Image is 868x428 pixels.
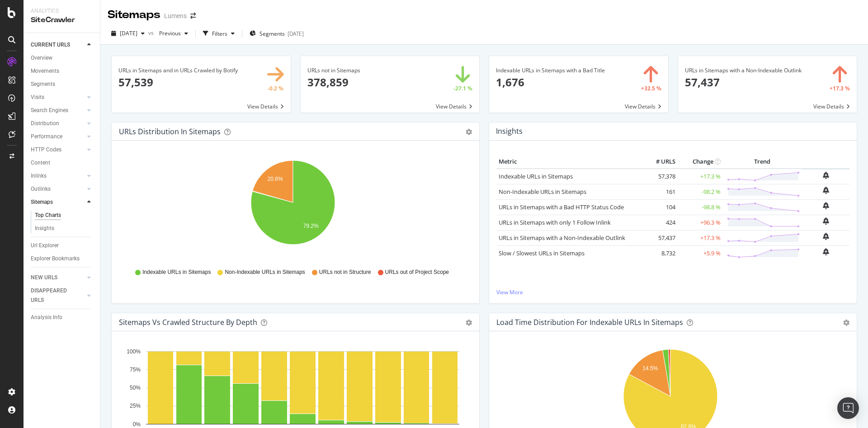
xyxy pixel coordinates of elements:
[156,29,181,37] span: Previous
[642,184,678,199] td: 161
[31,80,55,89] div: Segments
[31,80,94,89] a: Segments
[31,106,68,115] div: Search Engines
[31,40,70,50] div: CURRENT URLS
[31,93,85,102] a: Visits
[31,241,94,250] a: Url Explorer
[133,421,141,428] text: 0%
[130,367,141,373] text: 75%
[31,66,59,76] div: Movements
[678,169,723,184] td: +17.3 %
[496,155,642,169] th: Metric
[642,365,658,372] text: 14.5%
[499,234,625,242] a: URLs in Sitemaps with a Non-Indexable Outlink
[31,132,85,141] a: Performance
[120,29,137,37] span: 2025 Oct. 8th
[499,172,573,180] a: Indexable URLs in Sitemaps
[466,320,472,326] div: gear
[823,233,829,240] div: bell-plus
[385,268,449,276] span: URLs out of Project Scope
[642,199,678,215] td: 104
[35,224,94,233] a: Insights
[31,198,53,207] div: Sitemaps
[31,93,44,102] div: Visits
[212,30,227,38] div: Filters
[199,26,238,41] button: Filters
[499,188,586,196] a: Non-Indexable URLs in Sitemaps
[642,245,678,261] td: 8,732
[35,211,61,220] div: Top Charts
[31,286,85,305] a: DISAPPEARED URLS
[156,26,192,41] button: Previous
[823,217,829,225] div: bell-plus
[148,29,156,37] span: vs
[108,7,160,23] div: Sitemaps
[642,230,678,245] td: 57,437
[288,30,304,38] div: [DATE]
[31,66,94,76] a: Movements
[496,288,849,296] a: View More
[31,171,85,181] a: Inlinks
[466,129,472,135] div: gear
[142,268,211,276] span: Indexable URLs in Sitemaps
[642,215,678,230] td: 424
[678,245,723,261] td: +5.9 %
[642,155,678,169] th: # URLS
[499,203,624,211] a: URLs in Sitemaps with a Bad HTTP Status Code
[108,26,148,41] button: [DATE]
[268,176,283,182] text: 20.6%
[119,127,221,136] div: URLs Distribution in Sitemaps
[319,268,371,276] span: URLs not in Structure
[678,199,723,215] td: -98.8 %
[823,202,829,209] div: bell-plus
[31,313,62,322] div: Analysis Info
[31,171,47,181] div: Inlinks
[843,320,849,326] div: gear
[499,218,611,226] a: URLs in Sitemaps with only 1 Follow Inlink
[164,11,187,20] div: Lumens
[31,106,85,115] a: Search Engines
[31,53,52,63] div: Overview
[31,184,51,194] div: Outlinks
[225,268,305,276] span: Non-Indexable URLs in Sitemaps
[190,13,196,19] div: arrow-right-arrow-left
[31,132,62,141] div: Performance
[31,145,61,155] div: HTTP Codes
[31,241,59,250] div: Url Explorer
[31,119,85,128] a: Distribution
[31,254,80,263] div: Explorer Bookmarks
[303,223,319,229] text: 79.2%
[31,254,94,263] a: Explorer Bookmarks
[31,273,57,282] div: NEW URLS
[642,169,678,184] td: 57,378
[678,184,723,199] td: -98.2 %
[31,119,59,128] div: Distribution
[119,318,257,327] div: Sitemaps vs Crawled Structure by Depth
[130,403,141,409] text: 25%
[31,15,93,25] div: SiteCrawler
[678,215,723,230] td: +96.3 %
[723,155,802,169] th: Trend
[31,273,85,282] a: NEW URLS
[31,158,94,168] a: Content
[31,145,85,155] a: HTTP Codes
[31,7,93,15] div: Analytics
[823,172,829,179] div: bell-plus
[496,318,683,327] div: Load Time Distribution for Indexable URLs in Sitemaps
[119,155,467,260] svg: A chart.
[496,125,523,137] h4: Insights
[31,158,50,168] div: Content
[31,313,94,322] a: Analysis Info
[246,26,307,41] button: Segments[DATE]
[823,187,829,194] div: bell-plus
[499,249,585,257] a: Slow / Slowest URLs in Sitemaps
[31,184,85,194] a: Outlinks
[35,211,94,220] a: Top Charts
[31,40,85,50] a: CURRENT URLS
[678,155,723,169] th: Change
[678,230,723,245] td: +17.3 %
[35,224,54,233] div: Insights
[259,30,285,38] span: Segments
[127,348,141,355] text: 100%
